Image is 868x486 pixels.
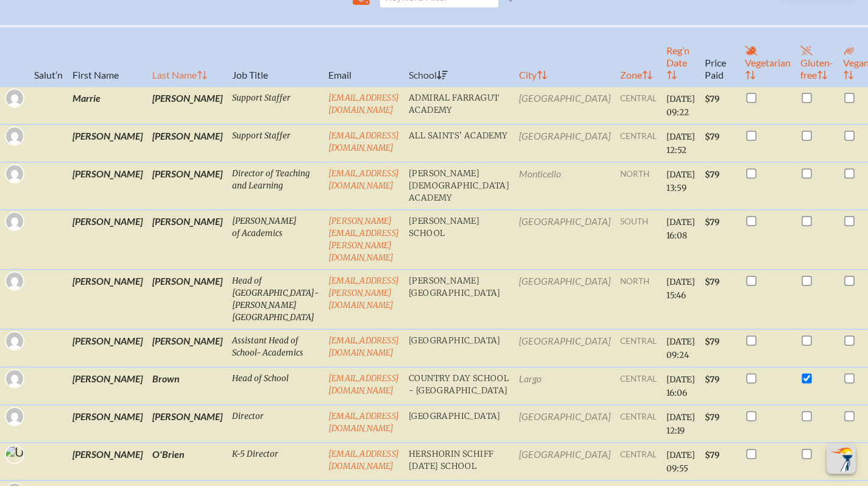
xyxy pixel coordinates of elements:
td: [PERSON_NAME] [68,162,147,210]
td: Director [227,405,323,443]
td: [PERSON_NAME] [147,270,227,329]
td: [PERSON_NAME] School [404,210,514,270]
td: [PERSON_NAME][DEMOGRAPHIC_DATA] Academy [404,162,514,210]
span: [DATE] 16:06 [666,374,695,398]
td: Hershorin Schiff [DATE] School [404,443,514,481]
span: [DATE] 12:19 [666,412,695,436]
td: Admiral Farragut Academy [404,87,514,124]
td: [PERSON_NAME] [68,329,147,367]
img: Gravatar [6,213,23,230]
td: [PERSON_NAME] [147,405,227,443]
th: Salut’n [29,26,68,87]
td: [PERSON_NAME] of Academics [227,210,323,270]
img: Gravatar [6,127,23,145]
td: Monticello [514,162,615,210]
span: [DATE] 13:59 [666,170,695,193]
td: central [615,124,662,162]
button: Scroll Top [827,445,856,474]
td: [GEOGRAPHIC_DATA] [514,87,615,124]
td: [PERSON_NAME] [68,124,147,162]
td: K-5 Director [227,443,323,481]
th: Price Paid [700,26,740,87]
td: central [615,443,662,481]
th: Gluten-free [796,26,838,87]
td: Marrie [68,87,147,124]
a: [EMAIL_ADDRESS][DOMAIN_NAME] [328,168,399,191]
td: [GEOGRAPHIC_DATA] [514,405,615,443]
span: [DATE] 15:46 [666,277,695,301]
span: [DATE] 09:24 [666,337,695,360]
td: central [615,87,662,124]
td: [GEOGRAPHIC_DATA] [514,124,615,162]
span: $79 [705,450,719,460]
img: Gravatar [6,90,23,107]
td: [PERSON_NAME] [147,210,227,270]
td: [PERSON_NAME] [68,270,147,329]
td: Head of School [227,367,323,405]
th: Zone [615,26,662,87]
span: $79 [705,94,719,104]
img: Gravatar [6,408,23,425]
a: [EMAIL_ADDRESS][DOMAIN_NAME] [328,335,399,358]
td: [GEOGRAPHIC_DATA] [514,210,615,270]
td: Head of [GEOGRAPHIC_DATA]-[PERSON_NAME][GEOGRAPHIC_DATA] [227,270,323,329]
td: north [615,162,662,210]
th: Reg’n Date [662,26,700,87]
td: [PERSON_NAME] [68,210,147,270]
th: First Name [68,26,147,87]
span: $79 [705,374,719,385]
td: [GEOGRAPHIC_DATA] [404,329,514,367]
th: Last Name [147,26,227,87]
td: [GEOGRAPHIC_DATA] [514,270,615,329]
span: $79 [705,217,719,227]
span: $79 [705,132,719,142]
td: [PERSON_NAME] [147,329,227,367]
td: south [615,210,662,270]
td: [PERSON_NAME] [147,162,227,210]
span: [DATE] 12:52 [666,132,695,155]
span: $79 [705,337,719,347]
a: [EMAIL_ADDRESS][DOMAIN_NAME] [328,93,399,115]
td: All Saints’ Academy [404,124,514,162]
td: [PERSON_NAME] [147,124,227,162]
a: [EMAIL_ADDRESS][DOMAIN_NAME] [328,373,399,396]
th: Job Title [227,26,323,87]
a: [EMAIL_ADDRESS][DOMAIN_NAME] [328,130,399,153]
td: [PERSON_NAME] [68,405,147,443]
th: Email [323,26,404,87]
a: [EMAIL_ADDRESS][PERSON_NAME][DOMAIN_NAME] [328,276,399,310]
th: City [514,26,615,87]
td: O'Brien [147,443,227,481]
td: [PERSON_NAME][GEOGRAPHIC_DATA] [404,270,514,329]
img: User Avatar [1,444,38,476]
td: central [615,329,662,367]
td: Largo [514,367,615,405]
td: central [615,405,662,443]
td: [PERSON_NAME] [68,367,147,405]
td: Support Staffer [227,124,323,162]
img: Gravatar [6,273,23,290]
td: [GEOGRAPHIC_DATA] [514,329,615,367]
td: Assistant Head of School- Academics [227,329,323,367]
a: [PERSON_NAME][EMAIL_ADDRESS][PERSON_NAME][DOMAIN_NAME] [328,216,399,263]
span: $79 [705,412,719,423]
td: Country Day School - [GEOGRAPHIC_DATA] [404,367,514,405]
a: [EMAIL_ADDRESS][DOMAIN_NAME] [328,411,399,434]
span: [DATE] 09:55 [666,450,695,474]
td: north [615,270,662,329]
td: [GEOGRAPHIC_DATA] [404,405,514,443]
td: Support Staffer [227,87,323,124]
td: [GEOGRAPHIC_DATA] [514,443,615,481]
td: central [615,367,662,405]
td: [PERSON_NAME] [68,443,147,481]
a: [EMAIL_ADDRESS][DOMAIN_NAME] [328,449,399,471]
img: Gravatar [6,165,23,182]
span: [DATE] 16:08 [666,217,695,241]
span: [DATE] 09:22 [666,94,695,118]
span: $79 [705,277,719,287]
span: $79 [705,170,719,180]
img: To the top [829,447,853,471]
td: [PERSON_NAME] [147,87,227,124]
img: Gravatar [6,332,23,349]
td: Director of Teaching and Learning [227,162,323,210]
